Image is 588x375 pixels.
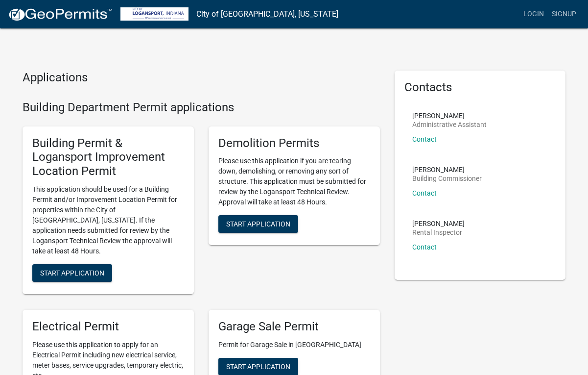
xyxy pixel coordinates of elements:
span: Start Application [226,220,290,228]
p: Rental Inspector [412,229,465,236]
a: Contact [412,243,437,251]
a: Login [519,5,548,24]
p: Building Commissioner [412,175,482,182]
p: Administrative Assistant [412,121,487,128]
h4: Applications [23,71,380,85]
button: Start Application [218,215,298,233]
h5: Contacts [404,80,556,95]
button: Start Application [32,264,112,282]
p: Permit for Garage Sale in [GEOGRAPHIC_DATA] [218,340,370,350]
a: Contact [412,189,437,197]
span: Start Application [40,269,104,276]
p: [PERSON_NAME] [412,112,487,119]
h5: Electrical Permit [32,320,184,334]
h5: Garage Sale Permit [218,320,370,334]
a: Contact [412,135,437,143]
p: Please use this application if you are tearing down, demolishing, or removing any sort of structu... [218,156,370,207]
p: [PERSON_NAME] [412,166,482,173]
h5: Demolition Permits [218,136,370,150]
a: City of [GEOGRAPHIC_DATA], [US_STATE] [196,6,338,23]
img: City of Logansport, Indiana [120,7,188,21]
p: This application should be used for a Building Permit and/or Improvement Location Permit for prop... [32,184,184,256]
h5: Building Permit & Logansport Improvement Location Permit [32,136,184,178]
span: Start Application [226,362,290,370]
p: [PERSON_NAME] [412,220,465,227]
h4: Building Department Permit applications [23,100,380,115]
a: Signup [548,5,580,24]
